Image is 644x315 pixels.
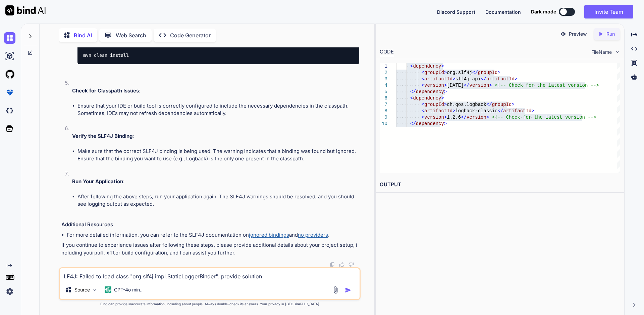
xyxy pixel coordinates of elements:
strong: Verify the SLF4J Binding [72,133,132,139]
img: attachment [332,286,339,294]
span: groupId [424,70,444,75]
span: </ [486,102,492,107]
img: githubLight [4,69,15,80]
p: : [72,178,359,186]
span: dependency [413,64,441,69]
span: artifactId [486,76,515,82]
span: org.slf4j [447,70,472,75]
img: Bind AI [5,5,46,15]
img: preview [560,31,566,37]
p: If you continue to experience issues after following these steps, please provide additional detai... [61,241,359,257]
img: copy [330,262,335,267]
div: 6 [380,95,387,102]
div: 2 [380,70,387,76]
span: > [444,89,446,94]
span: > [497,70,500,75]
span: Discord Support [437,9,475,15]
span: < [421,70,424,75]
span: version [424,115,444,120]
div: 4 [380,82,387,89]
span: < [421,76,424,82]
img: settings [4,286,15,297]
li: After following the above steps, run your application again. The SLF4J warnings should be resolve... [77,193,359,208]
span: </ [497,108,503,114]
img: chevron down [614,49,620,55]
span: > [444,121,446,126]
span: > [444,83,446,88]
span: < [421,102,424,107]
p: : [72,87,359,95]
span: > [515,76,517,82]
div: CODE [380,48,394,56]
img: Pick Models [92,287,98,293]
span: </ [481,76,486,82]
img: dislike [348,262,354,267]
span: < [421,83,424,88]
span: slf4j-api [455,76,481,82]
span: groupId [424,102,444,107]
strong: Run Your Application [72,178,123,185]
span: ch.qos.logback [447,102,486,107]
div: 1 [380,63,387,70]
span: < [410,64,413,69]
img: darkCloudIdeIcon [4,105,15,116]
li: Make sure that the correct SLF4J binding is being used. The warning indicates that a binding was ... [77,148,359,163]
p: : [72,132,359,140]
span: 1.2.6 [447,115,461,120]
span: version [467,115,486,120]
li: Ensure that your IDE or build tool is correctly configured to include the necessary dependencies ... [77,102,359,117]
span: Dark mode [531,8,556,15]
span: </ [410,89,416,94]
span: > [444,102,446,107]
span: > [444,70,446,75]
code: mvn clean install [83,52,129,59]
img: GPT-4o mini [105,286,111,293]
button: Documentation [485,8,521,15]
span: artifactId [503,108,531,114]
img: ai-studio [4,50,15,62]
span: dependency [416,121,444,126]
span: artifactId [424,108,452,114]
span: version [424,83,444,88]
span: Documentation [485,9,521,15]
div: 8 [380,108,387,114]
span: > [444,115,446,120]
span: </ [461,115,467,120]
h2: OUTPUT [376,177,624,193]
span: </ [410,121,416,126]
span: > [486,115,489,120]
div: 5 [380,89,387,95]
span: > [489,83,492,88]
span: groupId [492,102,512,107]
img: chat [4,32,15,44]
button: Invite Team [584,5,633,18]
div: 9 [380,114,387,121]
p: Source [74,286,90,293]
span: < [421,108,424,114]
span: > [441,95,444,101]
span: dependency [416,89,444,94]
a: no providers [298,232,328,238]
p: GPT-4o min.. [114,286,143,293]
li: For more detailed information, you can refer to the SLF4J documentation on and . [67,231,359,239]
div: 10 [380,121,387,127]
span: </ [472,70,478,75]
div: 3 [380,76,387,82]
span: <!-- Check for the latest version --> [492,115,596,120]
span: </ [464,83,469,88]
span: groupId [478,70,497,75]
p: Bind can provide inaccurate information, including about people. Always double-check its answers.... [59,302,361,307]
span: < [410,95,413,101]
span: > [452,108,455,114]
span: dependency [413,95,441,101]
span: FileName [591,49,612,55]
div: 7 [380,102,387,108]
p: Bind AI [74,31,92,39]
span: logback-classic [455,108,497,114]
p: Code Generator [170,31,211,39]
span: artifactId [424,76,452,82]
span: > [441,64,444,69]
code: pom.xml [94,249,115,256]
h3: Additional Resources [61,221,359,229]
span: [DATE] [447,83,464,88]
